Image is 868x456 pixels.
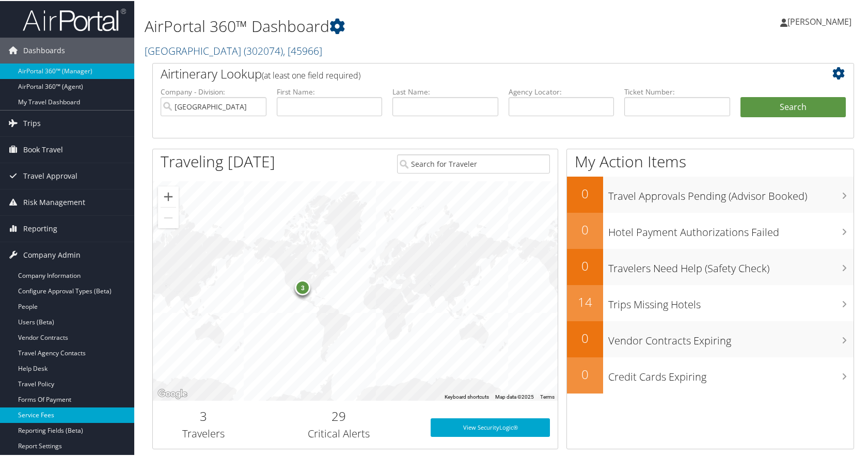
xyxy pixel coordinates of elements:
button: Search [740,96,846,117]
img: airportal-logo.png [23,7,126,31]
h3: Critical Alerts [262,426,415,440]
img: Google [155,386,190,400]
a: [PERSON_NAME] [780,5,862,36]
label: Agency Locator: [509,86,614,96]
span: Company Admin [23,241,81,267]
a: 0Travel Approvals Pending (Advisor Booked) [567,176,854,212]
h2: Airtinerary Lookup [161,64,787,82]
h2: 3 [161,406,246,424]
span: Risk Management [23,188,85,214]
h2: 29 [262,406,415,424]
h2: 0 [567,220,603,238]
h3: Vendor Contracts Expiring [608,327,854,347]
h1: Traveling [DATE] [161,150,275,171]
span: Dashboards [23,37,65,62]
input: Search for Traveler [397,153,550,172]
h3: Travelers [161,426,246,440]
span: Trips [23,109,41,135]
label: Last Name: [392,86,498,96]
h3: Hotel Payment Authorizations Failed [608,219,854,239]
h1: AirPortal 360™ Dashboard [145,14,623,36]
a: Terms (opens in new tab) [540,393,555,399]
a: 0Vendor Contracts Expiring [567,320,854,356]
h2: 14 [567,292,603,310]
h2: 0 [567,328,603,346]
a: View SecurityLogic® [431,417,550,436]
h2: 0 [567,365,603,382]
span: [PERSON_NAME] [787,15,851,26]
h3: Trips Missing Hotels [608,291,854,311]
a: 0Credit Cards Expiring [567,356,854,392]
button: Zoom in [158,185,179,206]
h3: Travelers Need Help (Safety Check) [608,255,854,275]
span: Map data ©2025 [495,393,534,399]
h2: 0 [567,256,603,274]
h2: 0 [567,184,603,201]
span: Reporting [23,215,57,241]
div: 3 [295,279,310,294]
span: Book Travel [23,136,63,162]
h1: My Action Items [567,150,854,171]
span: (at least one field required) [262,69,360,80]
h3: Credit Cards Expiring [608,364,854,383]
label: Ticket Number: [624,86,730,96]
span: ( 302074 ) [244,43,283,57]
span: Travel Approval [23,162,77,188]
span: , [ 45966 ] [283,43,322,57]
button: Keyboard shortcuts [445,392,489,400]
label: Company - Division: [161,86,266,96]
a: 14Trips Missing Hotels [567,284,854,320]
a: [GEOGRAPHIC_DATA] [145,43,322,57]
label: First Name: [277,86,383,96]
button: Zoom out [158,207,179,227]
h3: Travel Approvals Pending (Advisor Booked) [608,183,854,202]
a: Open this area in Google Maps (opens a new window) [155,386,190,400]
a: 0Hotel Payment Authorizations Failed [567,212,854,248]
a: 0Travelers Need Help (Safety Check) [567,248,854,284]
